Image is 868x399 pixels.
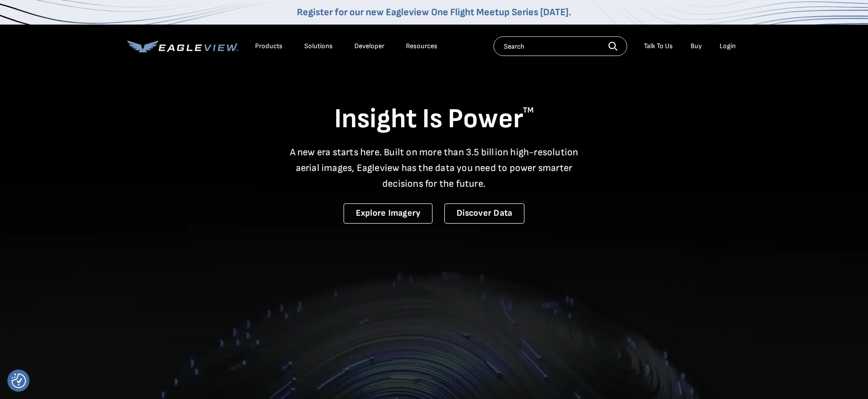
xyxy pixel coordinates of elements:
[304,42,333,51] div: Solutions
[493,36,627,56] input: Search
[297,6,571,18] a: Register for our new Eagleview One Flight Meetup Series [DATE].
[344,203,433,224] a: Explore Imagery
[691,42,702,51] a: Buy
[720,42,736,51] div: Login
[354,42,384,51] a: Developer
[444,203,524,224] a: Discover Data
[406,42,437,51] div: Resources
[127,102,741,137] h1: Insight Is Power
[284,144,584,192] p: A new era starts here. Built on more than 3.5 billion high-resolution aerial images, Eagleview ha...
[644,42,673,51] div: Talk To Us
[11,373,26,388] img: Revisit consent button
[11,373,26,388] button: Consent Preferences
[255,42,283,51] div: Products
[523,106,534,115] sup: TM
